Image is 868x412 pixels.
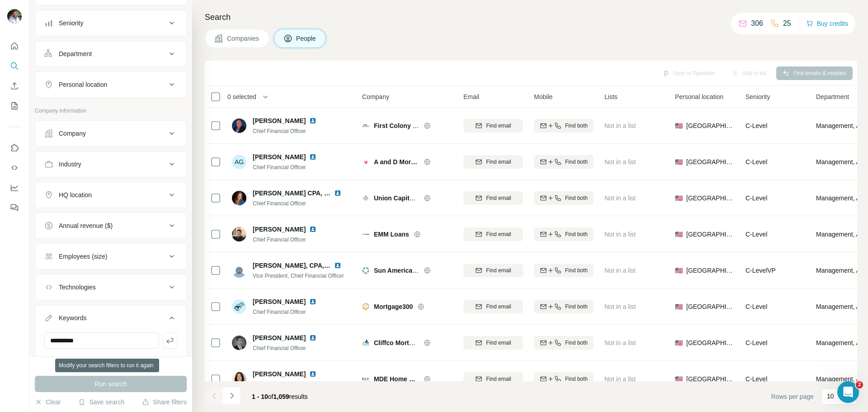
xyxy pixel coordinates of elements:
span: Personal location [675,92,723,101]
span: Find email [486,375,511,383]
span: results [252,393,308,400]
img: LinkedIn logo [309,370,316,378]
button: Save search [78,398,124,407]
button: Find email [463,336,523,350]
img: Logo of A and D Mortgage [362,158,369,166]
span: Find both [565,158,588,166]
span: Find both [565,339,588,347]
button: Find both [534,336,594,350]
span: Not in a list [604,158,636,166]
button: Seniority [35,12,186,34]
span: [GEOGRAPHIC_DATA] [686,266,735,275]
span: Find both [565,230,588,238]
div: Department [59,49,92,58]
img: LinkedIn logo [309,226,316,233]
span: [GEOGRAPHIC_DATA] [686,194,735,203]
button: Quick start [7,38,22,54]
span: Find both [565,194,588,202]
span: [GEOGRAPHIC_DATA] [686,338,735,347]
span: 🇺🇸 [675,194,683,203]
span: [GEOGRAPHIC_DATA] [686,157,735,166]
p: 25 [783,18,791,29]
span: C-Level [745,231,767,238]
div: Personal location [59,80,107,89]
img: LinkedIn logo [309,298,316,305]
img: LinkedIn logo [309,117,316,124]
button: Personal location [35,74,186,95]
span: 🇺🇸 [675,157,683,166]
span: [PERSON_NAME] [253,333,306,342]
button: Use Surfe API [7,160,22,176]
span: C-Level [745,303,767,310]
img: Logo of Union Capital Mortgage [362,194,369,202]
img: Avatar [232,263,246,278]
span: Not in a list [604,231,636,238]
span: Chief Financial Officer [253,309,306,315]
span: Chief Financial Officer [253,200,306,207]
span: Find email [486,230,511,238]
span: Union Capital Mortgage [374,194,445,202]
span: 🇺🇸 [675,230,683,239]
span: 1,059 [274,393,289,400]
button: Buy credits [806,17,848,30]
img: Logo of MDE Home Loans [362,375,369,383]
span: C-Level [745,339,767,346]
span: Chief Financial Officer [253,381,306,388]
div: 50 search results remaining [77,362,144,370]
span: Mortgage300 [374,302,413,311]
span: C-Level [745,375,767,383]
span: Not in a list [604,303,636,310]
span: Find email [486,266,511,275]
span: 🇺🇸 [675,374,683,384]
img: Logo of First Colony Mortgage [362,122,369,129]
img: Logo of Mortgage300 [362,303,369,310]
img: LinkedIn logo [334,189,341,197]
div: Technologies [59,283,96,292]
span: Find email [486,158,511,166]
span: Company [362,92,389,101]
button: My lists [7,98,22,114]
span: Vice President, Chief Financial Officer [253,273,344,279]
span: Not in a list [604,122,636,129]
span: Chief Financial Officer [253,128,306,134]
span: Chief Financial Officer [253,237,306,243]
img: Logo of Sun American Mortgage Company [362,267,369,274]
button: Find email [463,372,523,386]
span: First Colony Mortgage [374,122,441,129]
button: Industry [35,153,186,175]
span: [GEOGRAPHIC_DATA] [686,374,735,384]
span: Find email [486,339,511,347]
span: C-Level [745,194,767,202]
span: [PERSON_NAME] [253,152,306,161]
button: Keywords [35,307,186,332]
img: Avatar [232,299,246,314]
button: Find email [463,155,523,169]
span: People [296,34,317,43]
button: Navigate to next page [223,387,241,405]
span: [GEOGRAPHIC_DATA] [686,121,735,130]
button: Find email [463,119,523,133]
span: 🇺🇸 [675,338,683,347]
p: 306 [751,18,763,29]
span: Find email [486,303,511,311]
span: Companies [227,34,260,43]
span: [PERSON_NAME] [253,297,306,306]
button: Find both [534,119,594,133]
button: Technologies [35,276,186,298]
button: Use Surfe on LinkedIn [7,140,22,156]
button: Find both [534,191,594,205]
span: C-Level [745,158,767,166]
img: Avatar [232,227,246,242]
img: LinkedIn logo [309,334,316,341]
button: Find both [534,227,594,241]
span: Email [463,92,479,101]
button: Find both [534,264,594,277]
div: HQ location [59,190,92,199]
button: Feedback [7,199,22,216]
button: Dashboard [7,180,22,196]
span: [PERSON_NAME] [253,116,306,125]
img: Avatar [232,118,246,133]
span: 🇺🇸 [675,266,683,275]
p: 10 [827,392,834,401]
span: Mobile [534,92,552,101]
